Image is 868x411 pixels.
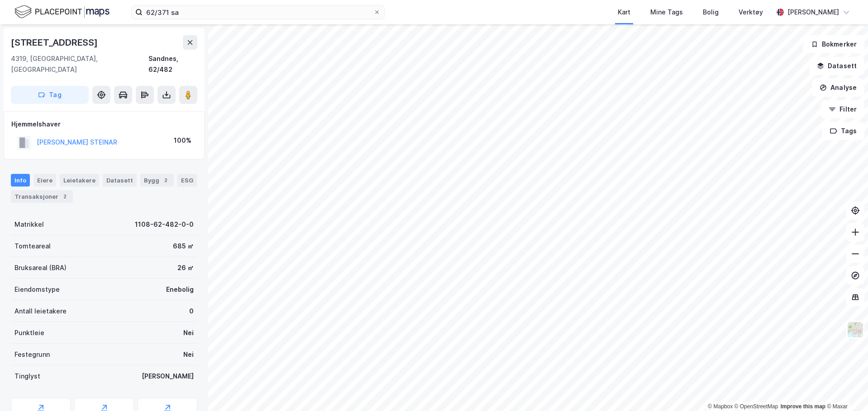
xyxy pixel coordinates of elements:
[142,371,194,382] div: [PERSON_NAME]
[174,135,191,146] div: 100%
[14,4,110,20] img: logo.f888ab2527a4732fd821a326f86c7f29.svg
[11,119,197,130] div: Hjemmelshaver
[189,306,194,317] div: 0
[823,368,868,411] div: Kontrollprogram for chat
[135,219,194,230] div: 1108-62-482-0-0
[183,327,194,338] div: Nei
[60,192,69,201] div: 2
[14,349,50,360] div: Festegrunn
[812,79,864,97] button: Analyse
[143,5,373,19] input: Søk på adresse, matrikkel, gårdeiere, leietakere eller personer
[809,57,864,75] button: Datasett
[822,122,864,140] button: Tags
[14,241,51,252] div: Tomteareal
[140,174,174,187] div: Bygg
[618,7,630,18] div: Kart
[14,262,67,273] div: Bruksareal (BRA)
[803,35,864,53] button: Bokmerker
[11,53,148,75] div: 4319, [GEOGRAPHIC_DATA], [GEOGRAPHIC_DATA]
[703,7,719,18] div: Bolig
[821,100,864,118] button: Filter
[173,241,194,252] div: 685 ㎡
[781,403,825,410] a: Improve this map
[166,284,194,295] div: Enebolig
[11,174,30,187] div: Info
[11,190,73,203] div: Transaksjoner
[148,53,197,75] div: Sandnes, 62/482
[14,371,40,382] div: Tinglyst
[177,262,194,273] div: 26 ㎡
[823,368,868,411] iframe: Chat Widget
[33,174,56,187] div: Eiere
[14,284,60,295] div: Eiendomstype
[183,349,194,360] div: Nei
[739,7,763,18] div: Verktøy
[11,86,89,104] button: Tag
[60,174,99,187] div: Leietakere
[847,321,864,338] img: Z
[787,7,839,18] div: [PERSON_NAME]
[161,176,170,185] div: 2
[734,403,778,410] a: OpenStreetMap
[14,306,67,317] div: Antall leietakere
[708,403,733,410] a: Mapbox
[177,174,197,187] div: ESG
[14,327,44,338] div: Punktleie
[14,219,44,230] div: Matrikkel
[650,7,683,18] div: Mine Tags
[103,174,137,187] div: Datasett
[11,35,100,50] div: [STREET_ADDRESS]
